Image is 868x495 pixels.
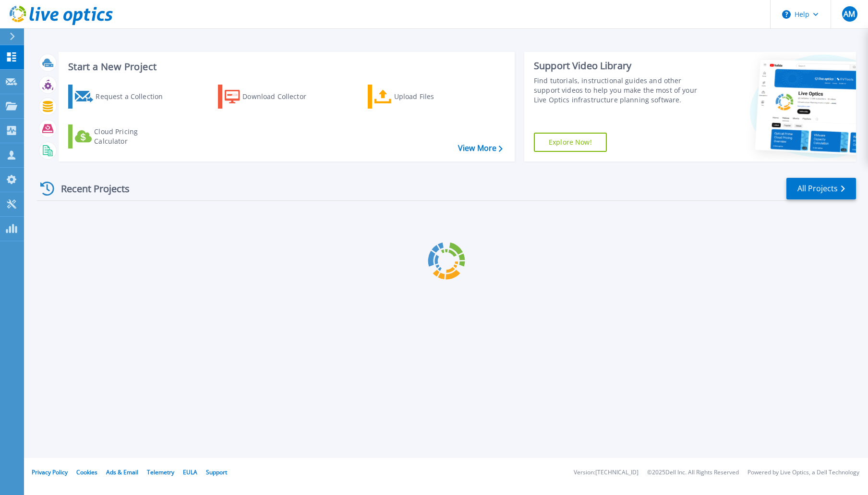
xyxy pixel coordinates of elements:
a: Download Collector [218,85,325,109]
a: View More [458,144,503,153]
a: EULA [183,468,197,476]
a: Request a Collection [68,85,175,109]
div: Support Video Library [534,60,702,72]
a: Upload Files [368,85,475,109]
a: Cloud Pricing Calculator [68,124,175,148]
div: Cloud Pricing Calculator [94,127,171,146]
a: Cookies [76,468,97,476]
div: Recent Projects [37,177,143,200]
h3: Start a New Project [68,62,502,72]
a: Support [206,468,227,476]
span: AM [844,10,855,18]
a: Explore Now! [534,133,607,152]
div: Request a Collection [96,87,172,106]
div: Download Collector [242,87,319,106]
div: Upload Files [394,87,471,106]
li: Powered by Live Optics, a Dell Technology [747,470,859,476]
a: Privacy Policy [32,468,68,476]
div: Find tutorials, instructional guides and other support videos to help you make the most of your L... [534,76,702,105]
li: © 2025 Dell Inc. All Rights Reserved [647,470,739,476]
li: Version: [TECHNICAL_ID] [574,470,639,476]
a: All Projects [786,178,856,199]
a: Ads & Email [106,468,138,476]
a: Telemetry [147,468,174,476]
